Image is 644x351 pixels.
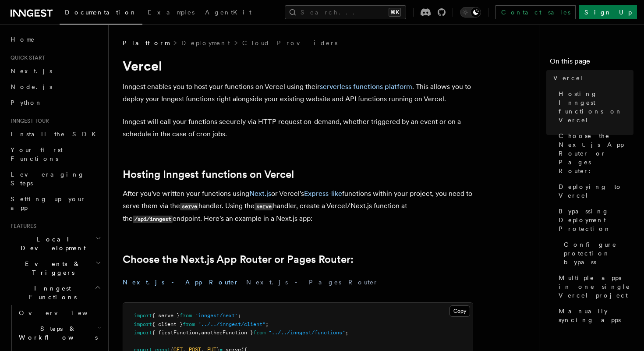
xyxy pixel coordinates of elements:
[133,216,173,223] code: /api/inngest
[11,171,85,187] span: Leveraging Steps
[553,74,584,82] span: Vercel
[7,95,103,110] a: Python
[550,70,633,86] a: Vercel
[152,330,198,336] span: { firstFunction
[579,5,637,19] a: Sign Up
[180,312,192,319] span: from
[15,305,103,321] a: Overview
[19,309,109,316] span: Overview
[560,237,633,270] a: Configure protection bypass
[7,231,103,256] button: Local Development
[559,131,633,175] span: Choose the Next.js App Router or Pages Router:
[550,56,633,70] h4: On this page
[180,203,198,210] code: serve
[181,39,230,47] a: Deployment
[7,117,49,124] span: Inngest tour
[15,324,98,342] span: Steps & Workflows
[123,168,294,181] a: Hosting Inngest functions on Vercel
[7,54,45,61] span: Quick start
[60,3,142,25] a: Documentation
[123,81,473,105] p: Inngest enables you to host your functions on Vercel using their . This allows you to deploy your...
[495,5,576,19] a: Contact sales
[559,182,633,200] span: Deploying to Vercel
[11,131,101,138] span: Install the SDK
[7,142,103,167] a: Your first Functions
[7,259,96,277] span: Events & Triggers
[559,307,633,324] span: Manually syncing apps
[201,330,253,336] span: anotherFunction }
[7,167,103,191] a: Leveraging Steps
[134,321,152,327] span: import
[320,82,412,91] a: serverless functions platform
[242,39,337,47] a: Cloud Providers
[11,67,52,74] span: Next.js
[123,188,473,225] p: After you've written your functions using or Vercel's functions within your project, you need to ...
[205,9,251,16] span: AgentKit
[11,195,86,211] span: Setting up your app
[555,128,633,179] a: Choose the Next.js App Router or Pages Router:
[134,312,152,319] span: import
[555,86,633,128] a: Hosting Inngest functions on Vercel
[7,280,103,305] button: Inngest Functions
[7,284,95,301] span: Inngest Functions
[198,321,265,327] span: "../../inngest/client"
[304,189,342,198] a: Express-like
[152,312,180,319] span: { serve }
[265,321,269,327] span: ;
[195,312,238,319] span: "inngest/next"
[7,63,103,79] a: Next.js
[152,321,183,327] span: { client }
[15,321,103,345] button: Steps & Workflows
[148,9,195,16] span: Examples
[389,8,401,17] kbd: ⌘K
[123,39,169,47] span: Platform
[134,330,152,336] span: import
[7,191,103,216] a: Setting up your app
[255,203,273,210] code: serve
[7,32,103,47] a: Home
[65,9,137,16] span: Documentation
[123,253,354,266] a: Choose the Next.js App Router or Pages Router:
[11,35,35,44] span: Home
[564,240,633,266] span: Configure protection bypass
[253,330,265,336] span: from
[11,83,52,90] span: Node.js
[269,330,345,336] span: "../../inngest/functions"
[555,303,633,328] a: Manually syncing apps
[7,256,103,280] button: Events & Triggers
[183,321,195,327] span: from
[449,305,470,317] button: Copy
[559,89,633,124] span: Hosting Inngest functions on Vercel
[142,3,200,24] a: Examples
[460,7,481,18] button: Toggle dark mode
[123,273,239,292] button: Next.js - App Router
[345,330,348,336] span: ;
[285,5,406,19] button: Search...⌘K
[7,79,103,95] a: Node.js
[559,273,633,300] span: Multiple apps in one single Vercel project
[555,203,633,237] a: Bypassing Deployment Protection
[11,146,63,162] span: Your first Functions
[249,189,271,198] a: Next.js
[7,223,36,230] span: Features
[555,270,633,303] a: Multiple apps in one single Vercel project
[238,312,241,319] span: ;
[198,330,201,336] span: ,
[123,116,473,140] p: Inngest will call your functions securely via HTTP request on-demand, whether triggered by an eve...
[7,126,103,142] a: Install the SDK
[559,207,633,233] span: Bypassing Deployment Protection
[246,273,379,292] button: Next.js - Pages Router
[11,99,42,106] span: Python
[123,58,473,74] h1: Vercel
[7,235,96,252] span: Local Development
[555,179,633,203] a: Deploying to Vercel
[200,3,257,24] a: AgentKit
